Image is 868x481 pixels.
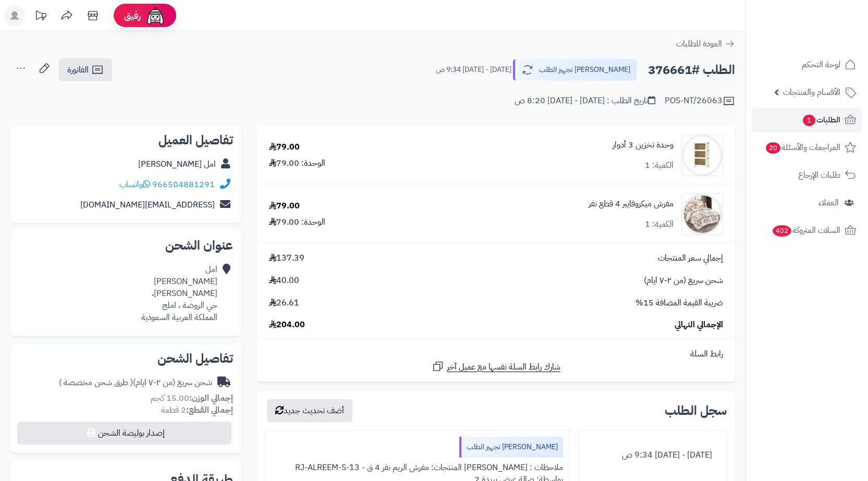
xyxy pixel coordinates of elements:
[665,95,735,107] div: POS-NT/26063
[145,5,166,26] img: ai-face.png
[682,193,723,235] img: 1752753754-1-90x90.jpg
[772,225,792,237] span: 402
[589,198,674,210] a: مفرش ميكروفايبر 4 قطع نفر
[752,107,862,132] a: الطلبات1
[772,223,840,238] span: السلات المتروكة
[676,38,722,50] span: العودة للطلبات
[802,114,816,127] span: 1
[59,376,133,389] span: ( طرق شحن مخصصة )
[267,399,352,422] button: أضف تحديث جديد
[269,297,299,309] span: 26.61
[447,361,560,373] span: شارك رابط السلة نفسها مع عميل آخر
[186,404,233,416] strong: إجمالي القطع:
[269,141,300,153] div: 79.00
[645,218,674,230] div: الكمية: 1
[752,163,862,188] a: طلبات الإرجاع
[797,11,858,33] img: logo-2.png
[59,58,112,81] a: الفاتورة
[586,445,720,465] div: [DATE] - [DATE] 9:34 ص
[141,264,217,323] div: امل [PERSON_NAME] [PERSON_NAME]، حي الروضة ، املج المملكة العربية السعودية
[682,134,723,176] img: 1738071812-110107010066-90x90.jpg
[269,157,325,169] div: الوحدة: 79.00
[802,57,840,72] span: لوحة التحكم
[752,190,862,215] a: العملاء
[161,404,233,416] small: 2 قطعة
[67,64,89,76] span: الفاتورة
[513,59,637,81] button: [PERSON_NAME] تجهيز الطلب
[783,85,840,100] span: الأقسام والمنتجات
[665,404,727,417] h3: سجل الطلب
[436,65,511,75] small: [DATE] - [DATE] 9:34 ص
[19,134,233,146] h2: تفاصيل العميل
[269,275,299,287] span: 40.00
[648,59,735,81] h2: الطلب #376661
[802,113,840,127] span: الطلبات
[635,297,723,309] span: ضريبة القيمة المضافة 15%
[676,38,735,50] a: العودة للطلبات
[613,139,674,151] a: وحدة تخزين 3 أدوار
[261,348,731,360] div: رابط السلة
[752,218,862,243] a: السلات المتروكة402
[80,199,215,211] a: [EMAIL_ADDRESS][DOMAIN_NAME]
[19,239,233,252] h2: عنوان الشحن
[765,140,840,155] span: المراجعات والأسئلة
[17,422,231,445] button: إصدار بوليصة الشحن
[645,159,674,171] div: الكمية: 1
[818,195,839,210] span: العملاء
[269,319,305,331] span: 204.00
[138,158,216,170] a: امل [PERSON_NAME]
[124,9,141,22] span: رفيق
[152,178,215,191] a: 966504881291
[189,392,233,404] strong: إجمالي الوزن:
[432,360,560,373] a: شارك رابط السلة نفسها مع عميل آخر
[515,95,655,107] div: تاريخ الطلب : [DATE] - [DATE] 8:20 ص
[459,437,563,458] div: [PERSON_NAME] تجهيز الطلب
[151,392,233,404] small: 15.00 كجم
[269,252,304,264] span: 137.39
[119,178,150,191] a: واتساب
[798,168,840,182] span: طلبات الإرجاع
[28,5,54,29] a: تحديثات المنصة
[675,319,723,331] span: الإجمالي النهائي
[59,377,212,389] div: شحن سريع (من ٢-٧ ايام)
[752,52,862,77] a: لوحة التحكم
[269,200,300,212] div: 79.00
[19,352,233,365] h2: تفاصيل الشحن
[765,142,781,154] span: 20
[658,252,723,264] span: إجمالي سعر المنتجات
[269,216,325,228] div: الوحدة: 79.00
[644,275,723,287] span: شحن سريع (من ٢-٧ ايام)
[752,135,862,160] a: المراجعات والأسئلة20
